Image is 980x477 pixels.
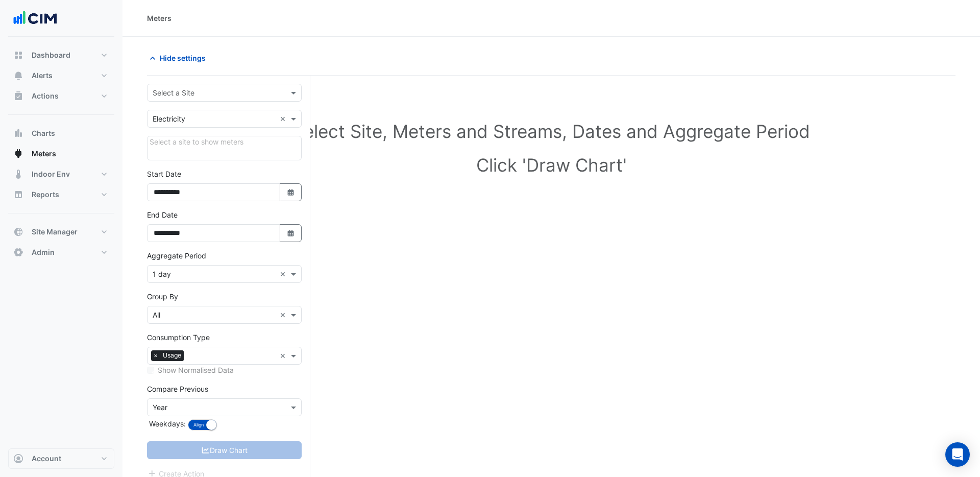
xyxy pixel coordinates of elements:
label: Compare Previous [147,384,208,394]
div: Select meters or streams to enable normalisation [147,365,302,375]
label: Show Normalised Data [158,365,234,375]
label: Consumption Type [147,332,210,343]
label: Start Date [147,169,181,179]
span: Dashboard [32,50,70,60]
span: Site Manager [32,227,78,237]
span: Hide settings [160,53,206,63]
span: Usage [160,350,184,361]
span: Indoor Env [32,169,70,179]
span: Clear [280,309,288,320]
label: End Date [147,209,178,220]
span: × [151,350,160,361]
app-escalated-ticket-create-button: Please correct errors first [147,468,205,477]
div: Open Intercom Messenger [945,442,970,467]
button: Site Manager [8,222,114,242]
app-icon: Admin [13,247,23,257]
span: Clear [280,269,288,279]
app-icon: Reports [13,189,23,200]
div: Meters [147,13,171,23]
img: Company Logo [12,8,58,29]
button: Indoor Env [8,164,114,184]
app-icon: Actions [13,91,23,101]
span: Account [32,454,61,464]
span: Clear [280,113,288,124]
button: Alerts [8,65,114,86]
button: Admin [8,242,114,263]
div: Click Update or Cancel in Details panel [147,136,302,160]
label: Weekdays: [147,418,186,429]
app-icon: Dashboard [13,50,23,60]
button: Dashboard [8,45,114,65]
fa-icon: Select Date [286,188,296,197]
button: Actions [8,86,114,106]
button: Account [8,448,114,469]
span: Meters [32,149,56,159]
span: Admin [32,247,55,257]
span: Charts [32,128,55,138]
button: Reports [8,184,114,205]
button: Hide settings [147,49,212,67]
label: Group By [147,291,178,302]
button: Charts [8,123,114,144]
h1: Select Site, Meters and Streams, Dates and Aggregate Period [163,121,939,142]
app-icon: Meters [13,149,23,159]
fa-icon: Select Date [286,229,296,237]
span: Reports [32,189,59,200]
h1: Click 'Draw Chart' [163,154,939,176]
label: Aggregate Period [147,250,206,261]
span: Alerts [32,70,53,81]
app-icon: Indoor Env [13,169,23,179]
app-icon: Site Manager [13,227,23,237]
app-icon: Charts [13,128,23,138]
app-icon: Alerts [13,70,23,81]
button: Meters [8,144,114,164]
span: Clear [280,350,288,361]
span: Actions [32,91,59,101]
